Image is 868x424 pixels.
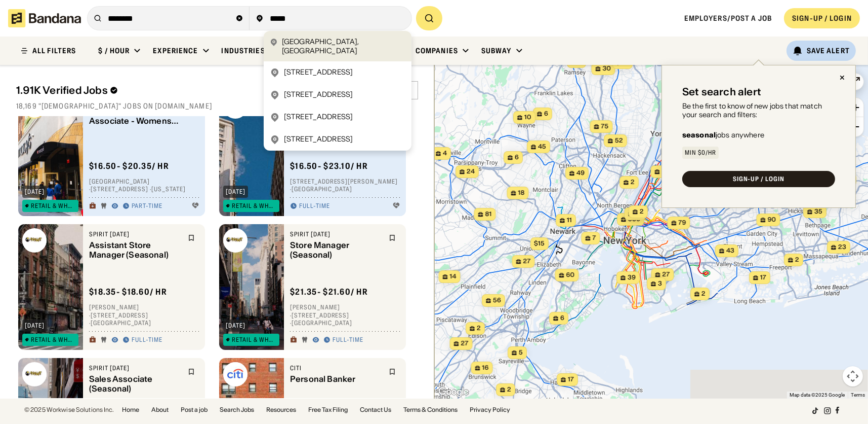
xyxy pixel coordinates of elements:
[593,234,596,242] span: 7
[568,375,574,384] span: 17
[89,161,169,171] div: $ 16.50 - $20.35 / hr
[603,64,611,73] span: 30
[518,189,525,197] span: 18
[437,385,470,399] img: Google
[685,150,716,156] div: Min $0/hr
[290,230,383,238] div: Spirit [DATE]
[682,130,716,139] b: seasonal
[89,230,182,238] div: Spirit [DATE]
[223,362,247,386] img: Citi logo
[333,336,363,344] div: Full-time
[523,257,531,266] span: 27
[24,407,114,413] div: © 2025 Workwise Solutions Inc.
[89,107,182,126] div: Seasonal Retail Sales Associate - Womens Shoes, [GEOGRAPHIC_DATA]
[290,364,383,372] div: Citi
[290,287,368,298] div: $ 21.35 - $21.60 / hr
[89,287,167,298] div: $ 18.35 - $18.60 / hr
[733,176,784,182] div: SIGN-UP / LOGIN
[16,117,418,398] div: grid
[682,86,761,98] div: Set search alert
[443,149,447,158] span: 4
[181,407,208,413] a: Post a job
[223,228,247,253] img: Spirit Halloween logo
[284,90,353,100] div: [STREET_ADDRESS]
[89,304,199,328] div: [PERSON_NAME] · [STREET_ADDRESS] · [GEOGRAPHIC_DATA]
[284,112,353,122] div: [STREET_ADDRESS]
[8,9,81,27] img: Bandana logotype
[470,407,510,413] a: Privacy Policy
[282,37,405,55] div: [GEOGRAPHIC_DATA], [GEOGRAPHIC_DATA]
[31,337,75,343] div: Retail & Wholesale
[760,273,766,282] span: 17
[308,407,348,413] a: Free Tax Filing
[663,270,670,279] span: 27
[493,296,501,305] span: 56
[482,364,489,372] span: 16
[560,314,564,323] span: 6
[89,374,182,394] div: Sales Associate (Seasonal)
[360,407,391,413] a: Contact Us
[22,362,47,386] img: Spirit Halloween logo
[290,240,383,260] div: Store Manager (Seasonal)
[838,243,846,252] span: 23
[132,202,162,210] div: Part-time
[682,102,835,119] div: Be the first to know of new jobs that match your search and filters:
[290,374,383,384] div: Personal Banker
[22,228,47,253] img: Spirit Halloween logo
[98,46,130,55] div: $ / hour
[461,339,469,348] span: 27
[89,364,182,372] div: Spirit [DATE]
[790,392,845,398] span: Map data ©2025 Google
[467,167,475,176] span: 24
[151,407,169,413] a: About
[481,46,512,55] div: Subway
[485,210,492,219] span: 81
[25,189,45,195] div: [DATE]
[299,202,330,210] div: Full-time
[807,46,850,55] div: Save Alert
[726,246,734,255] span: 43
[538,143,546,151] span: 45
[220,407,254,413] a: Search Jobs
[615,136,623,145] span: 52
[658,279,662,288] span: 3
[284,67,353,78] div: [STREET_ADDRESS]
[701,290,706,298] span: 2
[403,407,458,413] a: Terms & Conditions
[437,385,470,399] a: Open this area in Google Maps (opens a new window)
[89,240,182,260] div: Assistant Store Manager (Seasonal)
[792,14,852,23] div: SIGN-UP / LOGIN
[567,216,572,225] span: 11
[232,203,276,209] div: Retail & Wholesale
[284,134,353,145] div: [STREET_ADDRESS]
[450,272,457,281] span: 14
[16,84,289,96] div: 1.91K Verified Jobs
[290,161,368,171] div: $ 16.50 - $23.10 / hr
[534,239,545,247] span: $15
[222,46,265,55] div: Industries
[226,189,245,195] div: [DATE]
[416,46,458,55] div: Companies
[631,178,635,187] span: 2
[544,110,548,118] span: 6
[843,366,863,386] button: Map camera controls
[122,407,139,413] a: Home
[477,324,481,333] span: 2
[25,323,45,329] div: [DATE]
[628,273,636,282] span: 39
[519,348,523,357] span: 5
[682,131,764,138] div: jobs anywhere
[566,271,575,279] span: 60
[768,216,776,224] span: 90
[32,47,76,54] div: ALL FILTERS
[266,407,296,413] a: Resources
[601,122,609,131] span: 75
[89,178,199,193] div: [GEOGRAPHIC_DATA] · [STREET_ADDRESS] · [US_STATE]
[153,46,198,55] div: Experience
[679,219,686,227] span: 79
[684,14,772,23] a: Employers/Post a job
[524,113,531,122] span: 10
[31,203,75,209] div: Retail & Wholesale
[515,153,519,162] span: 6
